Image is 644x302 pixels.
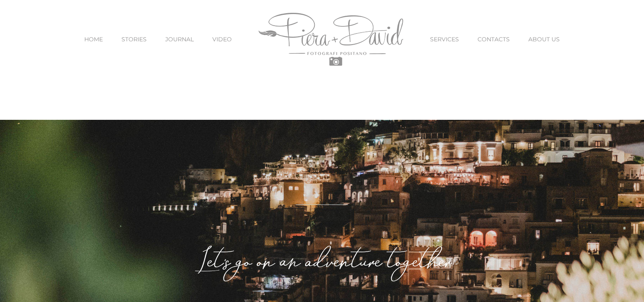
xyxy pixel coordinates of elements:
a: ABOUT US [528,22,560,57]
span: STORIES [121,36,147,42]
a: JOURNAL [165,22,194,57]
span: JOURNAL [165,36,194,42]
a: SERVICES [430,22,459,57]
a: CONTACTS [478,22,510,57]
a: STORIES [121,22,147,57]
a: VIDEO [212,22,232,57]
span: CONTACTS [478,36,510,42]
img: Piera Plus David Photography Positano Logo [259,13,403,66]
em: Let's go on an adventure together [194,251,449,278]
span: VIDEO [212,36,232,42]
span: ABOUT US [528,36,560,42]
span: SERVICES [430,36,459,42]
span: HOME [84,36,103,42]
a: HOME [84,22,103,57]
